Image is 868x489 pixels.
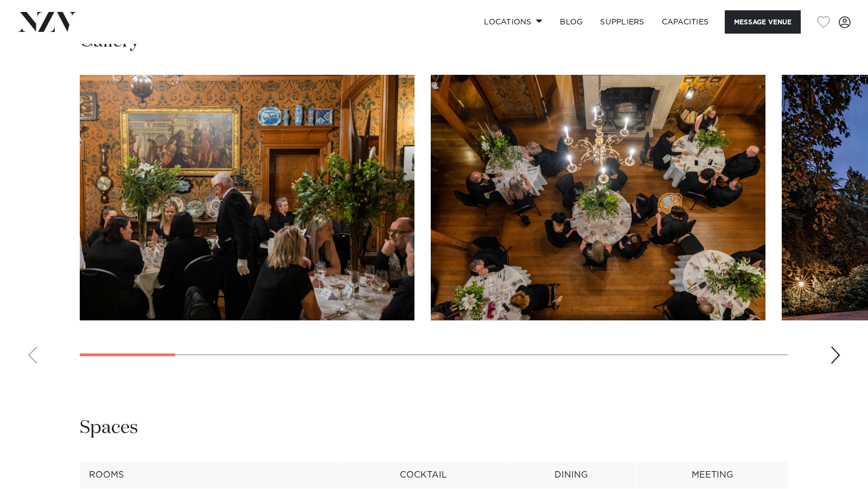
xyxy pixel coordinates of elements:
[80,416,138,440] h2: Spaces
[341,462,506,488] th: Cocktail
[80,75,414,320] swiper-slide: 1 / 15
[475,10,551,34] a: Locations
[637,462,788,488] th: Meeting
[431,75,765,320] swiper-slide: 2 / 15
[17,12,76,31] img: nzv-logo.png
[725,10,801,34] button: Message Venue
[551,10,591,34] a: BLOG
[591,10,653,34] a: SUPPLIERS
[653,10,718,34] a: Capacities
[80,462,341,488] th: Rooms
[506,462,637,488] th: Dining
